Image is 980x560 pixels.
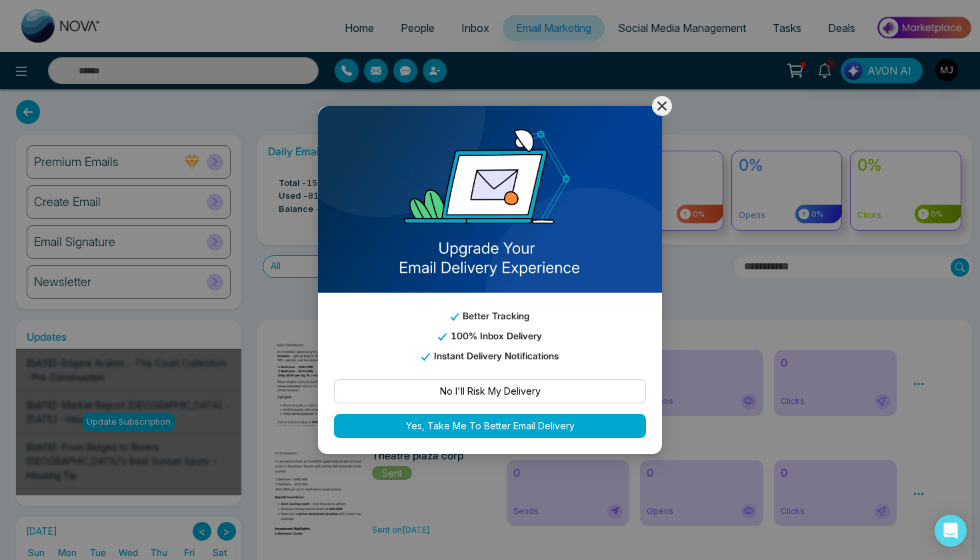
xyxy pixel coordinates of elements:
div: Open Intercom Messenger [935,515,967,547]
img: email_template_bg.png [318,106,662,293]
p: 100% Inbox Delivery [334,329,646,343]
p: Better Tracking [334,309,646,323]
img: tick_email_template.svg [438,333,446,341]
button: No I'll Risk My Delivery [334,379,646,403]
p: Instant Delivery Notifications [334,349,646,363]
img: tick_email_template.svg [451,313,459,321]
button: Yes, Take Me To Better Email Delivery [334,414,646,438]
img: tick_email_template.svg [421,353,429,361]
